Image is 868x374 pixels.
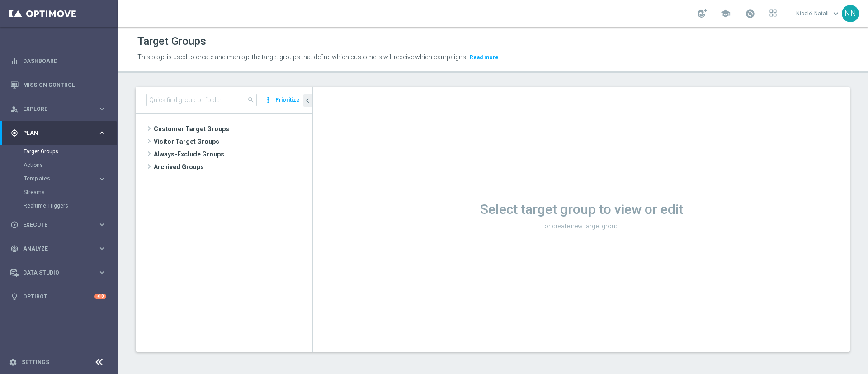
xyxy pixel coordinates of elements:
[24,176,98,181] div: Templates
[10,129,19,137] i: gps_fixed
[154,148,312,161] span: Always-Exclude Groups
[10,105,98,113] div: Explore
[313,222,850,230] p: or create new target group
[10,129,98,137] div: Plan
[842,5,859,22] div: NN
[24,185,117,199] div: Streams
[24,199,117,213] div: Realtime Triggers
[10,221,19,229] i: play_circle_outline
[23,130,98,136] span: Plan
[10,221,98,229] div: Execute
[23,49,106,73] a: Dashboard
[23,284,94,308] a: Optibot
[313,201,850,218] h1: Select target group to view or edit
[23,246,98,251] span: Analyze
[137,53,467,61] span: This page is used to create and manage the target groups that define which customers will receive...
[24,202,94,209] a: Realtime Triggers
[98,104,106,113] i: keyboard_arrow_right
[469,52,500,62] button: Read more
[24,148,94,155] a: Target Groups
[10,221,107,228] button: play_circle_outline Execute keyboard_arrow_right
[24,158,117,172] div: Actions
[154,135,312,148] span: Visitor Target Groups
[247,96,255,104] span: search
[10,269,98,277] div: Data Studio
[10,293,19,301] i: lightbulb
[10,245,19,253] i: track_changes
[23,106,98,112] span: Explore
[10,245,98,253] div: Analyze
[23,73,106,97] a: Mission Control
[154,161,312,173] span: Archived Groups
[10,284,106,308] div: Optibot
[303,96,312,105] i: chevron_left
[10,129,107,137] button: gps_fixed Plan keyboard_arrow_right
[98,175,106,183] i: keyboard_arrow_right
[10,73,106,97] div: Mission Control
[98,268,106,277] i: keyboard_arrow_right
[10,81,107,89] button: Mission Control
[10,293,107,300] button: lightbulb Optibot +10
[23,270,98,275] span: Data Studio
[10,57,19,65] i: equalizer
[274,94,301,106] button: Prioritize
[98,220,106,229] i: keyboard_arrow_right
[9,358,17,366] i: settings
[24,145,117,158] div: Target Groups
[24,175,107,182] button: Templates keyboard_arrow_right
[98,128,106,137] i: keyboard_arrow_right
[24,161,94,169] a: Actions
[721,9,731,19] span: school
[10,269,107,276] button: Data Studio keyboard_arrow_right
[154,123,312,135] span: Customer Target Groups
[94,294,106,299] div: +10
[146,94,257,106] input: Quick find group or folder
[24,176,89,181] span: Templates
[10,245,107,252] button: track_changes Analyze keyboard_arrow_right
[23,222,98,227] span: Execute
[137,35,206,48] h1: Target Groups
[831,9,841,19] span: keyboard_arrow_down
[10,105,19,113] i: person_search
[264,94,273,106] i: more_vert
[10,105,107,113] button: person_search Explore keyboard_arrow_right
[795,7,842,20] a: Nicolo' Natalikeyboard_arrow_down
[22,360,49,365] a: Settings
[10,57,107,65] button: equalizer Dashboard
[24,172,117,185] div: Templates
[10,49,106,73] div: Dashboard
[24,189,94,196] a: Streams
[98,244,106,253] i: keyboard_arrow_right
[303,94,312,107] button: chevron_left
